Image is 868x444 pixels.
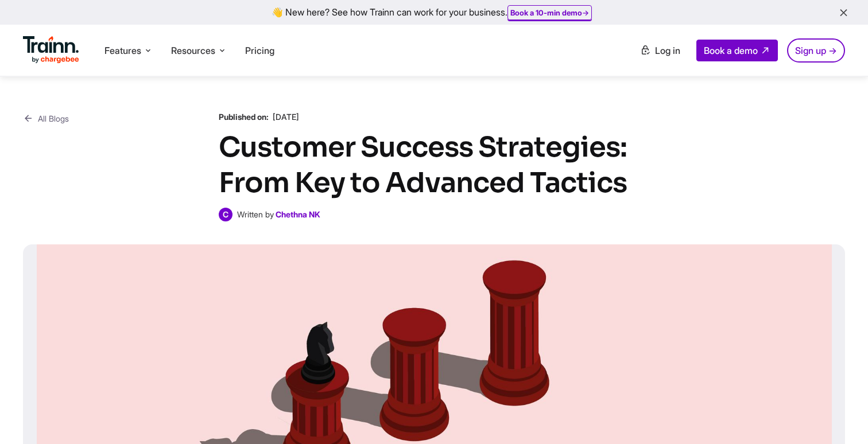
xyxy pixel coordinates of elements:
[276,209,320,219] a: Chethna NK
[510,8,589,17] a: Book a 10-min demo→
[23,111,69,126] a: All Blogs
[7,7,861,18] div: 👋 New here? See how Trainn can work for your business.
[245,45,274,56] a: Pricing
[704,45,758,56] span: Book a demo
[273,112,299,122] span: [DATE]
[219,112,269,122] b: Published on:
[655,45,680,56] span: Log in
[171,44,215,57] span: Resources
[811,389,868,444] iframe: Chat Widget
[104,44,141,57] span: Features
[219,130,649,201] h1: Customer Success Strategies: From Key to Advanced Tactics
[237,209,274,219] span: Written by
[787,38,845,63] a: Sign up →
[510,8,582,17] b: Book a 10-min demo
[23,36,79,64] img: Trainn Logo
[219,208,232,221] span: C
[633,40,687,61] a: Log in
[696,40,778,61] a: Book a demo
